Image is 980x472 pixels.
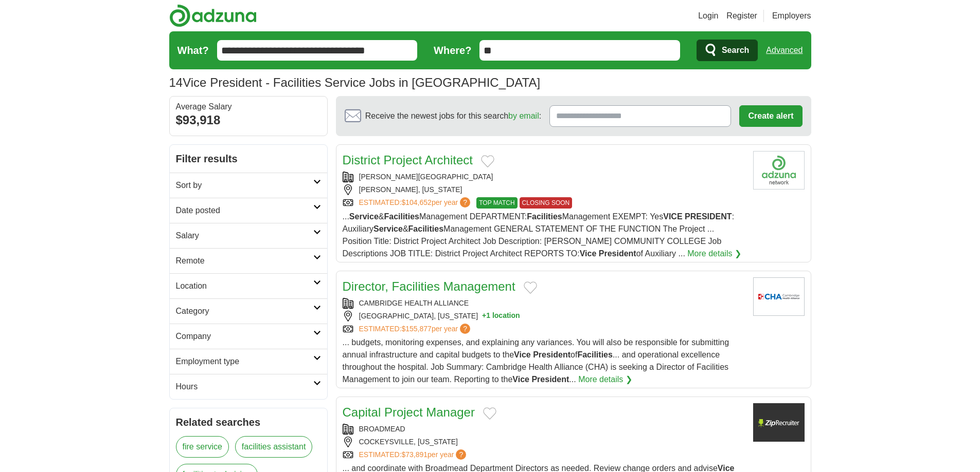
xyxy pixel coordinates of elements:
a: Date posted [170,198,327,223]
strong: Vice [512,375,529,384]
a: Register [726,10,757,22]
strong: Service [373,224,403,233]
a: Employment type [170,349,327,374]
img: Company logo [753,403,805,442]
h1: Vice President - Facilities Service Jobs in [GEOGRAPHIC_DATA] [169,75,541,89]
span: ? [460,197,470,207]
a: Capital Project Manager [343,405,475,419]
h2: Location [176,280,313,292]
strong: Facilities [527,212,562,221]
a: by email [508,111,539,120]
a: Remote [170,248,327,273]
strong: VICE [663,212,682,221]
a: Category [170,298,327,324]
a: Advanced [766,40,803,61]
span: CLOSING SOON [520,197,573,209]
a: fire service [176,436,229,458]
a: Location [170,273,327,298]
h2: Date posted [176,204,313,217]
label: What? [177,43,209,58]
a: ESTIMATED:$104,652per year? [359,197,473,209]
span: ? [456,449,466,460]
span: Receive the newest jobs for this search : [365,110,541,122]
img: Company logo [753,151,805,190]
strong: Facilities [408,224,443,233]
h2: Related searches [176,414,321,430]
a: Salary [170,223,327,248]
span: Search [722,40,749,61]
div: [PERSON_NAME][GEOGRAPHIC_DATA] [343,172,745,182]
strong: Facilities [384,212,419,221]
a: Director, Facilities Management [343,279,515,293]
button: +1 location [482,311,520,322]
h2: Remote [176,255,313,267]
strong: President [599,249,636,258]
img: Adzuna logo [169,4,257,27]
button: Search [697,40,758,61]
button: Create alert [739,105,802,127]
span: 14 [169,73,183,92]
span: ? [460,324,470,334]
span: + [482,311,486,322]
strong: President [533,350,571,359]
h2: Salary [176,230,313,242]
h2: Hours [176,381,313,393]
strong: Vice [580,249,597,258]
span: TOP MATCH [476,197,517,209]
div: BROADMEAD [343,424,745,435]
span: $73,891 [401,450,427,459]
div: CAMBRIDGE HEALTH ALLIANCE [343,298,745,309]
a: Employers [772,10,811,22]
div: [GEOGRAPHIC_DATA], [US_STATE] [343,311,745,322]
a: District Project Architect [343,153,473,167]
label: Where? [434,43,471,58]
div: COCKEYSVILLE, [US_STATE] [343,437,745,447]
a: More details ❯ [578,373,632,386]
strong: PRESIDENT [685,212,732,221]
span: ... budgets, monitoring expenses, and explaining any variances. You will also be responsible for ... [343,338,729,384]
button: Add to favorite jobs [524,281,537,294]
div: Average Salary [176,103,321,111]
a: Sort by [170,173,327,198]
h2: Filter results [170,145,327,173]
strong: Facilities [577,350,612,359]
img: Company logo [753,277,805,316]
a: Hours [170,374,327,399]
span: $155,877 [401,325,431,333]
h2: Category [176,305,313,317]
a: facilities assistant [235,436,313,458]
h2: Company [176,330,313,343]
button: Add to favorite jobs [483,407,496,420]
span: ... & Management DEPARTMENT: Management EXEMPT: Yes : Auxiliary & Management GENERAL STATEMENT OF... [343,212,735,258]
a: More details ❯ [687,248,741,260]
div: $93,918 [176,111,321,129]
div: [PERSON_NAME], [US_STATE] [343,184,745,195]
span: $104,652 [401,198,431,206]
button: Add to favorite jobs [481,155,494,167]
a: ESTIMATED:$155,877per year? [359,324,473,334]
strong: President [531,375,569,384]
a: Login [698,10,718,22]
h2: Sort by [176,179,313,192]
h2: Employment type [176,355,313,368]
strong: Service [349,212,379,221]
strong: Vice [514,350,531,359]
a: ESTIMATED:$73,891per year? [359,449,469,460]
a: Company [170,324,327,349]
